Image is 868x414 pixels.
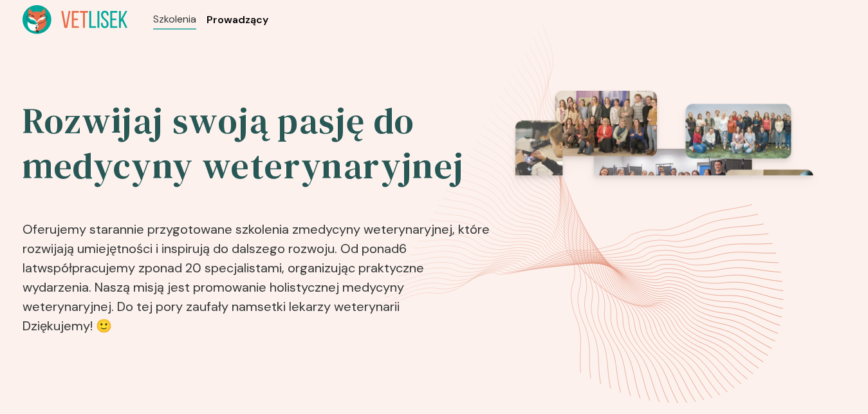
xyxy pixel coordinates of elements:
[207,12,268,28] a: Prowadzący
[23,99,492,189] h2: Rozwijaj swoją pasję do medycyny weterynaryjnej
[145,259,282,276] b: ponad 20 specjalistami
[153,12,196,27] a: Szkolenia
[257,298,400,315] b: setki lekarzy weterynarii
[501,91,813,346] img: eventsPhotosRoll2.png
[23,199,492,341] p: Oferujemy starannie przygotowane szkolenia z , które rozwijają umiejętności i inspirują do dalsze...
[299,221,452,238] b: medycyny weterynaryjnej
